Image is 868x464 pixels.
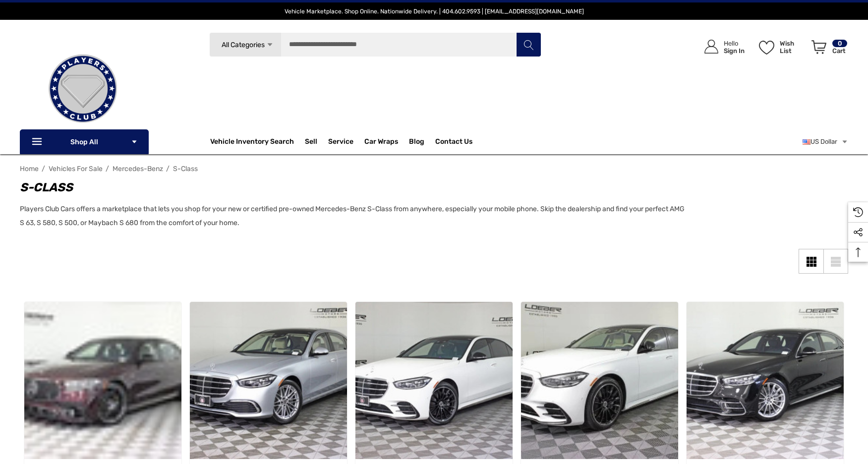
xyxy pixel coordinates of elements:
[20,178,685,196] h1: S-Class
[832,40,847,47] p: 0
[305,132,328,152] a: Sell
[853,207,863,217] svg: Recently Viewed
[305,137,317,148] span: Sell
[521,302,678,459] img: For Sale 2024 Mercedes-Benz S580e 4MATIC VIN W1K6G6KB8RA264023
[687,302,844,459] img: For Sale 2021 Mercedes-Benz S580 4MATIC VIN W1K6G7GB2MA042634
[435,137,472,148] a: Contact Us
[20,129,149,154] p: Shop All
[807,30,848,68] a: Cart with 0 items
[724,47,745,55] p: Sign In
[355,302,513,459] img: For Sale 2023 Mercedes-Benz S580 4MATIC VIN W1K6G7GB7PA167357
[799,249,823,274] a: Grid View
[328,137,353,148] a: Service
[823,249,848,274] a: List View
[780,40,806,55] p: Wish List
[364,137,398,148] span: Car Wraps
[190,302,347,459] img: For Sale 2022 Mercedes-Benz S580 4MATIC VIN W1K6G7GB3NA138595
[521,302,678,459] a: 2024 Mercedes-Benz S580e 4MATIC VIN W1K6G6KB8RA264023,$109,788.00
[266,41,274,49] svg: Icon Arrow Down
[759,41,774,55] svg: Wish List
[516,32,541,57] button: Search
[409,137,424,148] a: Blog
[693,30,750,64] a: Sign in
[173,165,198,173] a: S-Class
[848,247,868,257] svg: Top
[364,132,409,152] a: Car Wraps
[49,165,103,173] a: Vehicles For Sale
[285,8,584,15] span: Vehicle Marketplace. Shop Online. Nationwide Delivery. | 404.602.9593 | [EMAIL_ADDRESS][DOMAIN_NAME]
[210,137,294,148] a: Vehicle Inventory Search
[20,160,848,177] nav: Breadcrumb
[832,47,847,55] p: Cart
[355,302,513,459] a: 2023 Mercedes-Benz S580 4MATIC VIN W1K6G7GB7PA167357,$86,688.00
[803,132,848,152] a: USD
[853,228,863,237] svg: Social Media
[190,302,347,459] a: 2022 Mercedes-Benz S580 4MATIC VIN W1K6G7GB3NA138595,$81,988.00
[24,302,181,459] a: 2024 Mercedes-Benz S63 AMG 4MATIC VIN W1K6G8CBXRA294991,$169,994.00
[687,302,844,459] a: 2021 Mercedes-Benz S580 4MATIC VIN W1K6G7GB2MA042634,$74,888.00
[24,302,181,459] img: For Sale: 2024 Mercedes-Benz S63 AMG 4MATIC VIN W1K6G8CBXRA294991
[811,40,826,54] svg: Review Your Cart
[113,165,163,173] a: Mercedes-Benz
[33,39,132,138] img: Players Club | Cars For Sale
[221,41,264,49] span: All Categories
[131,138,138,145] svg: Icon Arrow Down
[704,40,718,54] svg: Icon User Account
[20,165,39,173] a: Home
[724,40,745,47] p: Hello
[31,136,46,148] svg: Icon Line
[209,32,281,57] a: All Categories Icon Arrow Down Icon Arrow Up
[20,202,685,230] p: Players Club Cars offers a marketplace that lets you shop for your new or certified pre-owned Mer...
[754,30,807,64] a: Wish List Wish List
